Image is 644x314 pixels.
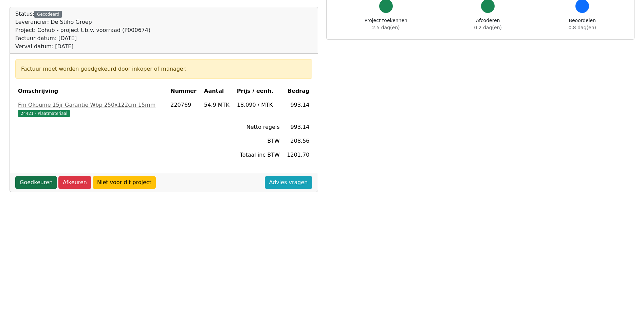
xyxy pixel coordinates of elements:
[237,101,280,109] div: 18.090 / MTK
[569,17,596,31] div: Beoordelen
[282,84,312,98] th: Bedrag
[282,98,312,120] td: 993.14
[21,65,307,73] div: Factuur moet worden goedgekeurd door inkoper of manager.
[18,110,70,117] span: 24421 - Plaatmateriaal
[168,84,201,98] th: Nummer
[282,120,312,134] td: 993.14
[365,17,407,31] div: Project toekennen
[234,148,282,162] td: Totaal inc BTW
[34,11,62,18] div: Gecodeerd
[204,101,232,109] div: 54.9 MTK
[15,84,168,98] th: Omschrijving
[93,176,156,189] a: Niet voor dit project
[15,18,150,26] div: Leverancier: De Stiho Groep
[372,25,400,30] span: 2.5 dag(en)
[18,101,165,117] a: Fm Okoume 15jr Garantie Wbp 250x122cm 15mm24421 - Plaatmateriaal
[18,101,165,109] div: Fm Okoume 15jr Garantie Wbp 250x122cm 15mm
[234,120,282,134] td: Netto regels
[474,17,502,31] div: Afcoderen
[15,42,150,51] div: Verval datum: [DATE]
[569,25,596,30] span: 0.8 dag(en)
[201,84,234,98] th: Aantal
[168,98,201,120] td: 220769
[15,26,150,34] div: Project: Cohub - project t.b.v. voorraad (P000674)
[265,176,312,189] a: Advies vragen
[15,10,150,51] div: Status:
[282,148,312,162] td: 1201.70
[15,176,57,189] a: Goedkeuren
[15,34,150,42] div: Factuur datum: [DATE]
[234,134,282,148] td: BTW
[282,134,312,148] td: 208.56
[58,176,91,189] a: Afkeuren
[474,25,502,30] span: 0.2 dag(en)
[234,84,282,98] th: Prijs / eenh.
